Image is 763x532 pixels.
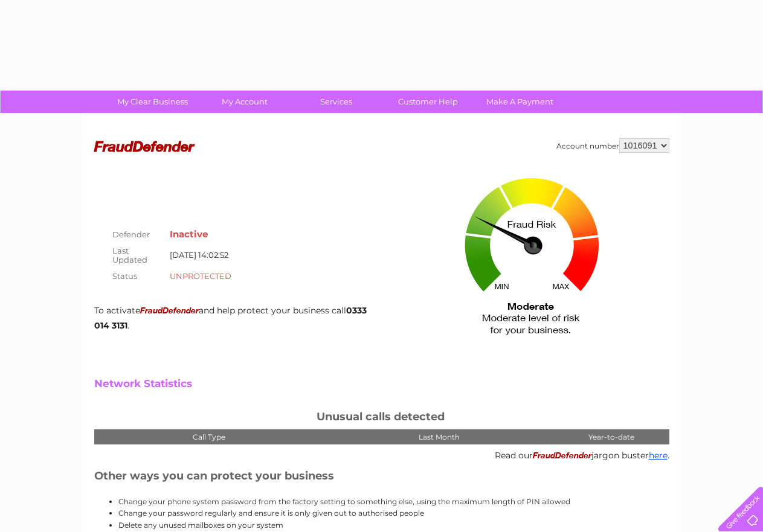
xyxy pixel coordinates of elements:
[286,91,386,113] a: Services
[167,268,234,284] td: UNPROTECTED
[324,429,554,445] th: Last Month
[103,91,202,113] a: My Clear Business
[94,444,669,467] div: Read our jargon buster .
[94,408,669,429] h3: Unusual calls detected
[106,243,167,268] th: Last Updated
[195,91,294,113] a: My Account
[167,243,234,268] td: [DATE] 14:02:52
[94,429,324,445] th: Call Type
[533,452,591,460] span: FraudDefender
[140,307,199,315] span: FraudDefender
[118,507,669,519] li: Change your password regularly and ensure it is only given out to authorised people
[94,141,194,155] span: FraudDefender
[556,138,669,153] div: Account number
[378,91,478,113] a: Customer Help
[118,519,669,531] li: Delete any unused mailboxes on your system
[94,304,382,332] p: To activate and help protect your business call .
[94,467,669,489] h3: Other ways you can protect your business
[94,305,367,330] b: 0333 014 3131
[554,429,669,445] th: Year-to-date
[649,450,668,461] a: here
[118,496,669,507] li: Change your phone system password from the factory setting to something else, using the maximum l...
[470,91,570,113] a: Make A Payment
[106,268,167,284] th: Status
[94,378,669,396] h2: Network Statistics
[106,226,167,242] th: Defender
[167,226,234,242] td: Inactive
